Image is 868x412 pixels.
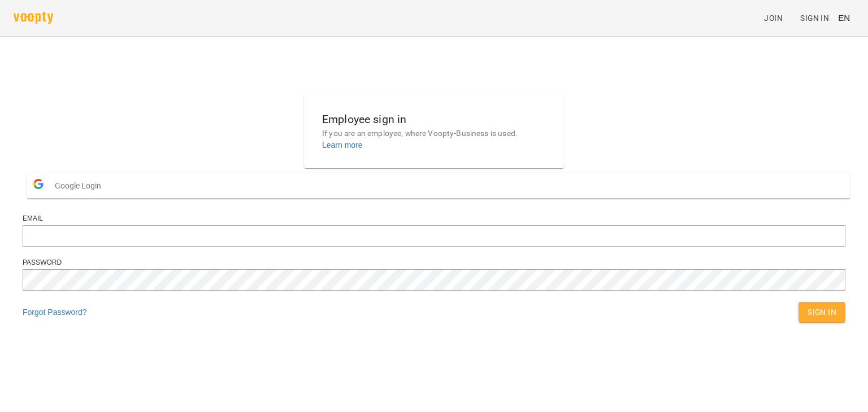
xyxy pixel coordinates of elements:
span: EN [838,12,850,24]
span: Google Login [55,174,107,197]
div: Password [23,258,845,268]
button: Google Login [27,173,850,198]
img: voopty.png [14,12,53,24]
p: If you are an employee, where Voopty-Business is used. [322,128,546,139]
a: Forgot Password? [23,308,87,317]
span: Join [764,11,783,25]
a: Join [759,8,796,28]
a: Learn more [322,141,363,150]
button: Employee sign inIf you are an employee, where Voopty-Business is used.Learn more [313,102,555,160]
button: EN [834,7,854,28]
span: Sign In [800,11,829,25]
a: Sign In [796,8,834,28]
h6: Employee sign in [322,111,546,128]
button: Sign In [798,302,845,322]
span: Sign In [808,305,836,319]
div: Email [23,214,845,223]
